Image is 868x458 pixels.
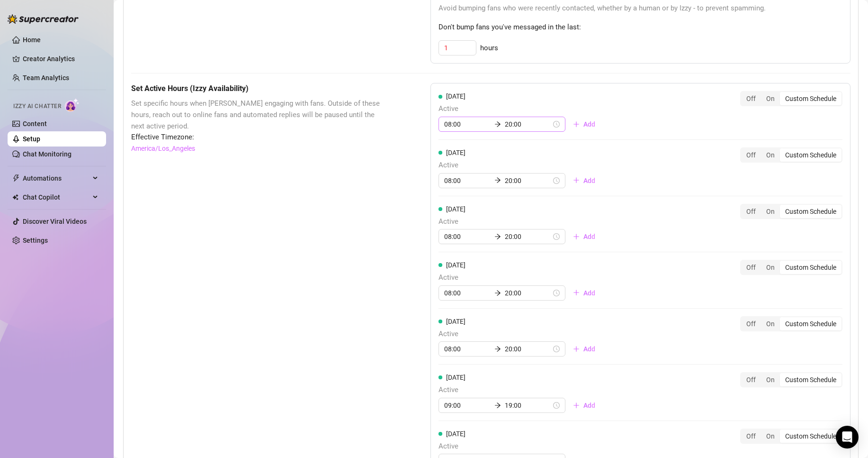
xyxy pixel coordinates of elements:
[573,346,580,352] span: plus
[761,317,780,330] div: On
[740,204,842,219] div: segmented control
[573,402,580,409] span: plus
[505,119,551,129] input: End time
[23,36,41,44] a: Home
[494,233,501,240] span: arrow-right
[23,218,87,225] a: Discover Viral Videos
[573,233,580,240] span: plus
[444,231,491,242] input: Start time
[573,177,580,183] span: plus
[23,51,98,66] a: Creator Analytics
[583,289,595,297] span: Add
[780,373,841,386] div: Custom Schedule
[583,233,595,240] span: Add
[780,92,841,105] div: Custom Schedule
[438,329,603,340] span: Active
[438,385,603,396] span: Active
[780,148,841,162] div: Custom Schedule
[23,190,90,205] span: Chat Copilot
[761,430,780,443] div: On
[836,426,859,449] div: Open Intercom Messenger
[446,318,465,325] span: [DATE]
[446,205,465,213] span: [DATE]
[438,3,842,14] span: Avoid bumping fans who were recently contacted, whether by a human or by Izzy - to prevent spamming.
[505,288,551,298] input: End time
[740,147,842,163] div: segmented control
[780,317,841,330] div: Custom Schedule
[740,429,842,444] div: segmented control
[438,272,603,284] span: Active
[780,430,841,443] div: Custom Schedule
[494,402,501,409] span: arrow-right
[12,194,18,201] img: Chat Copilot
[741,430,761,443] div: Off
[438,22,842,33] span: Don't bump fans you've messaged in the last:
[446,374,465,381] span: [DATE]
[780,205,841,218] div: Custom Schedule
[740,91,842,106] div: segmented control
[741,205,761,218] div: Off
[780,261,841,274] div: Custom Schedule
[565,341,603,357] button: Add
[565,285,603,301] button: Add
[761,373,780,386] div: On
[444,400,491,411] input: Start time
[740,260,842,275] div: segmented control
[444,175,491,186] input: Start time
[505,400,551,411] input: End time
[583,345,595,353] span: Add
[12,174,20,182] span: thunderbolt
[131,143,195,154] a: America/Los_Angeles
[565,173,603,188] button: Add
[23,237,48,244] a: Settings
[23,150,72,158] a: Chat Monitoring
[494,290,501,296] span: arrow-right
[583,402,595,409] span: Add
[505,175,551,186] input: End time
[740,316,842,331] div: segmented control
[583,120,595,128] span: Add
[131,132,383,143] span: Effective Timezone:
[573,121,580,128] span: plus
[23,74,69,82] a: Team Analytics
[13,102,61,111] span: Izzy AI Chatter
[446,261,465,269] span: [DATE]
[438,441,603,452] span: Active
[23,171,90,186] span: Automations
[494,346,501,352] span: arrow-right
[761,148,780,162] div: On
[494,177,501,183] span: arrow-right
[131,98,383,132] span: Set specific hours when [PERSON_NAME] engaging with fans. Outside of these hours, reach out to on...
[505,344,551,354] input: End time
[494,121,501,128] span: arrow-right
[761,261,780,274] div: On
[444,344,491,354] input: Start time
[446,92,465,100] span: [DATE]
[8,14,79,24] img: logo-BBDzfeDw.svg
[741,261,761,274] div: Off
[741,92,761,105] div: Off
[438,216,603,228] span: Active
[741,148,761,162] div: Off
[583,177,595,184] span: Add
[23,120,47,128] a: Content
[740,372,842,387] div: segmented control
[446,149,465,156] span: [DATE]
[438,160,603,171] span: Active
[741,373,761,386] div: Off
[505,231,551,242] input: End time
[761,92,780,105] div: On
[573,289,580,296] span: plus
[65,98,80,112] img: AI Chatter
[131,83,383,94] h5: Set Active Hours (Izzy Availability)
[446,430,465,438] span: [DATE]
[565,398,603,413] button: Add
[741,317,761,330] div: Off
[444,119,491,129] input: Start time
[444,288,491,298] input: Start time
[565,229,603,244] button: Add
[480,43,498,54] span: hours
[23,135,40,143] a: Setup
[438,103,603,115] span: Active
[761,205,780,218] div: On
